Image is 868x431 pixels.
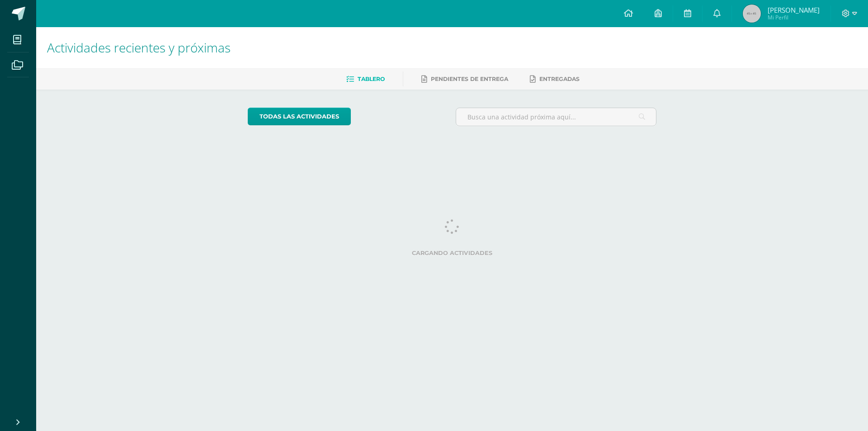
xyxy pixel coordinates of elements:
a: Pendientes de entrega [421,72,508,86]
a: Tablero [346,72,385,86]
input: Busca una actividad próxima aquí... [456,108,656,126]
span: Mi Perfil [768,14,820,21]
a: todas las Actividades [248,108,351,125]
span: [PERSON_NAME] [768,5,820,14]
span: Tablero [358,76,385,82]
img: 45x45 [743,5,761,23]
span: Actividades recientes y próximas [47,39,231,56]
a: Entregadas [530,72,580,86]
span: Pendientes de entrega [431,76,508,82]
label: Cargando actividades [248,250,657,256]
span: Entregadas [539,76,580,82]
